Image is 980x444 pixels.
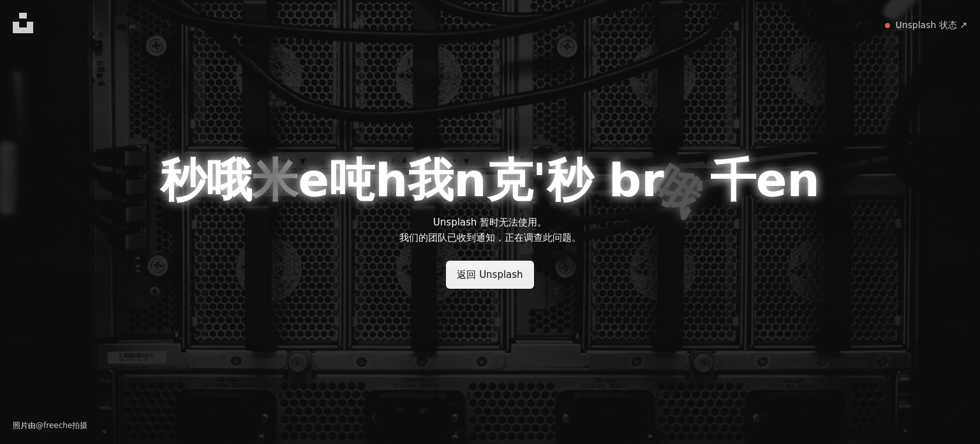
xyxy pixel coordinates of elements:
[160,156,820,204] h1: 有东西坏了
[13,421,36,430] font: 照片由
[756,153,787,207] font: e
[787,153,820,207] font: n
[487,153,533,207] font: 克
[446,261,533,289] a: 返回 Unsplash
[960,20,967,30] font: ↗
[454,153,486,207] font: n
[433,217,547,228] font: Unsplash 暂时无法使用。
[642,155,710,226] font: 哦
[36,421,87,430] a: @freeche拍摄
[533,153,547,207] font: '
[408,153,454,207] font: 我
[457,269,523,280] font: 返回 Unsplash
[895,20,956,30] font: Unsplash 状态
[895,19,967,32] a: Unsplash 状态 ↗
[375,153,408,207] font: h
[710,153,756,207] font: 千
[399,232,581,243] font: 我们的团队已收到通知，正在调查此问题。
[329,153,375,207] font: 吨
[160,153,206,207] font: 秒
[609,153,642,207] font: b
[252,153,298,207] font: 米
[298,153,329,207] font: e
[641,153,664,207] font: r
[547,153,593,207] font: 秒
